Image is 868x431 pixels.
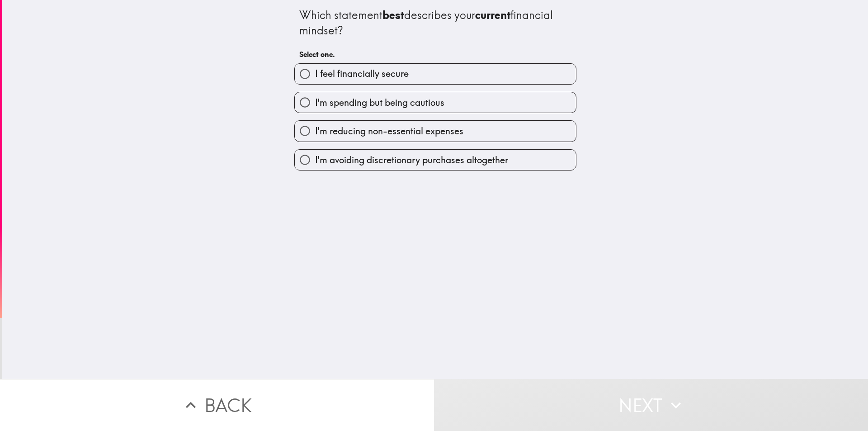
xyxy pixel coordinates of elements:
[295,64,576,84] button: I feel financially secure
[315,154,508,166] span: I'm avoiding discretionary purchases altogether
[299,8,571,38] div: Which statement describes your financial mindset?
[382,8,404,22] b: best
[475,8,510,22] b: current
[315,67,409,80] span: I feel financially secure
[315,96,444,109] span: I'm spending but being cautious
[295,92,576,113] button: I'm spending but being cautious
[295,150,576,170] button: I'm avoiding discretionary purchases altogether
[315,125,463,137] span: I'm reducing non-essential expenses
[299,49,571,59] h6: Select one.
[295,121,576,141] button: I'm reducing non-essential expenses
[434,379,868,431] button: Next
